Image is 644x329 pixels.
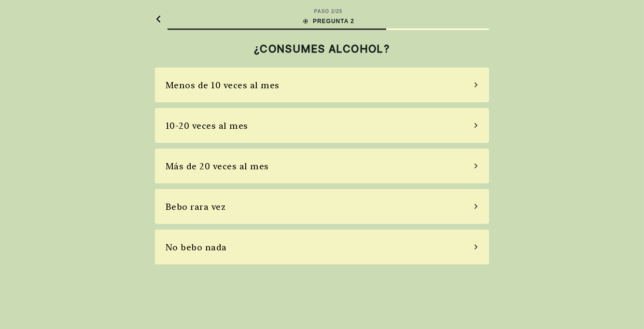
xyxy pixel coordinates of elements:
font: PREGUNTA 2 [313,18,354,25]
font: / [335,9,336,14]
font: 25 [336,9,342,14]
font: 2 [331,9,335,14]
font: ¿CONSUMES ALCOHOL? [254,42,391,55]
font: 10-20 veces al mes [166,121,248,131]
font: Más de 20 veces al mes [166,161,269,171]
font: Menos de 10 veces al mes [166,80,280,90]
font: No bebo nada [166,242,227,252]
font: Bebo rara vez [166,202,226,212]
font: PASO [314,9,330,14]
